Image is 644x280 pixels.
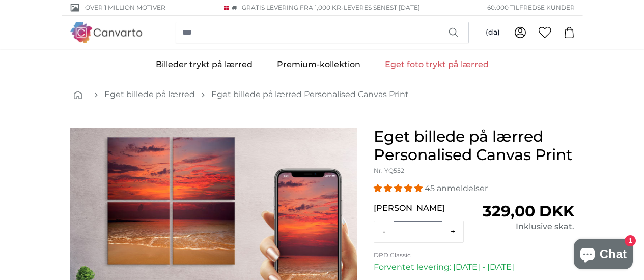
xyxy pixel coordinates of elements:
a: Eget foto trykt på lærred [373,51,501,78]
inbox-online-store-chat: Shopify-webshopchat [571,239,636,272]
h1: Eget billede på lærred Personalised Canvas Print [374,128,575,164]
p: Forventet levering: [DATE] - [DATE] [374,261,575,273]
span: Leveres senest [DATE] [344,4,420,11]
span: GRATIS Levering fra 1,000 kr [242,4,341,11]
span: 329,00 DKK [483,202,574,221]
span: 4.93 stars [374,183,425,193]
div: Inklusive skat. [474,221,574,233]
span: - [341,4,420,11]
button: - [374,222,394,242]
span: 45 anmeldelser [425,183,488,193]
a: Eget billede på lærred Personalised Canvas Print [211,88,409,101]
p: [PERSON_NAME] [374,202,474,214]
p: DPD Classic [374,251,575,259]
a: Billeder trykt på lærred [144,51,265,78]
a: Premium-kollektion [265,51,373,78]
span: 60.000 tilfredse kunder [487,3,575,12]
a: Eget billede på lærred [104,88,195,101]
button: (da) [478,23,508,42]
img: Danmark [224,6,229,10]
span: Nr. YQ552 [374,167,404,174]
button: + [442,222,463,242]
span: Over 1 million motiver [85,3,165,12]
nav: breadcrumbs [70,78,575,111]
img: Canvarto [70,22,143,43]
